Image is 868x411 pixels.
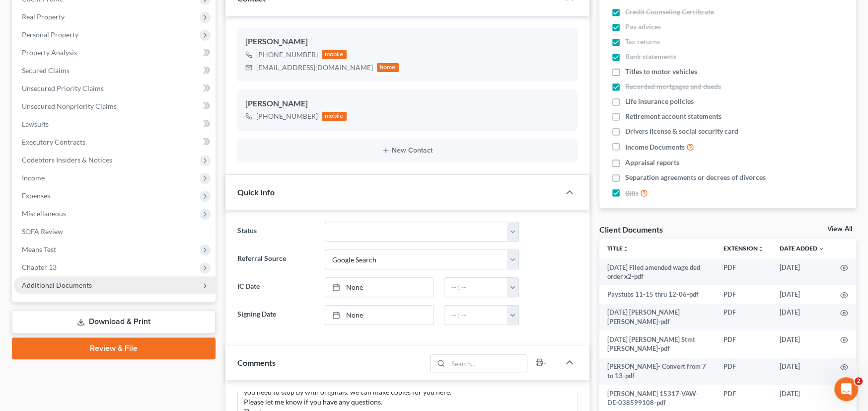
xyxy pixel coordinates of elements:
a: Executory Contracts [14,133,216,151]
td: [DATE] [772,330,832,358]
a: Download & Print [12,310,216,333]
td: [DATE] Filed amended wage ded order x2-pdf [599,258,716,286]
input: -- : -- [444,306,507,325]
div: [PERSON_NAME] [245,98,570,110]
span: Chapter 13 [22,263,57,271]
i: expand_more [818,246,824,252]
span: Income Documents [625,142,685,152]
a: Titleunfold_more [607,245,629,252]
td: Paystubs 11-15 thru 12-06-pdf [599,285,716,303]
td: PDF [716,304,772,331]
a: Date Added expand_more [780,245,824,252]
span: Pay advices [625,22,661,32]
div: [EMAIL_ADDRESS][DOMAIN_NAME] [256,63,373,73]
span: Means Test [22,245,56,253]
input: Search... [448,355,527,372]
a: Unsecured Priority Claims [14,80,216,97]
span: Comments [237,358,276,367]
span: SOFA Review [22,227,63,236]
span: Retirement account statements [625,111,722,121]
span: Additional Documents [22,281,92,289]
span: Secured Claims [22,66,70,75]
span: Unsecured Priority Claims [22,84,104,92]
a: None [325,278,434,297]
div: mobile [322,112,347,121]
input: -- : -- [444,278,507,297]
div: [PHONE_NUMBER] [256,50,318,60]
i: unfold_more [623,246,629,252]
a: Secured Claims [14,62,216,80]
span: Bills [625,188,639,198]
button: New Contact [245,147,570,155]
label: Referral Source [232,249,320,269]
td: [DATE] [PERSON_NAME] [PERSON_NAME]-pdf [599,304,716,331]
span: Quick Info [237,187,275,197]
span: Miscellaneous [22,209,66,218]
td: [DATE] [772,304,832,331]
span: Drivers license & social security card [625,126,738,136]
span: Life insurance policies [625,96,694,106]
a: Extensionunfold_more [723,245,764,252]
a: Unsecured Nonpriority Claims [14,97,216,115]
div: mobile [322,50,347,59]
span: Tax returns [625,37,660,47]
iframe: Intercom live chat [834,377,858,401]
span: Income [22,173,45,182]
td: PDF [716,258,772,286]
td: PDF [716,358,772,385]
td: [DATE] [772,258,832,286]
span: Titles to motor vehicles [625,67,697,77]
td: [DATE] [772,285,832,303]
span: Lawsuits [22,120,49,128]
span: Unsecured Nonpriority Claims [22,102,117,110]
span: Recorded mortgages and deeds [625,82,721,91]
td: [PERSON_NAME]- Convert from 7 to 13-pdf [599,358,716,385]
a: None [325,306,434,325]
label: Status [232,222,320,242]
span: Personal Property [22,30,78,39]
td: PDF [716,285,772,303]
td: [DATE] [PERSON_NAME] Stmt [PERSON_NAME]-pdf [599,330,716,358]
a: Review & File [12,337,216,359]
label: IC Date [232,277,320,297]
label: Signing Date [232,305,320,325]
a: SOFA Review [14,223,216,241]
span: Expenses [22,191,50,200]
a: Lawsuits [14,115,216,133]
a: Property Analysis [14,44,216,62]
td: [DATE] [772,358,832,385]
span: Codebtors Insiders & Notices [22,156,112,164]
div: home [377,63,399,72]
a: View All [827,226,852,233]
div: Client Documents [599,224,663,235]
span: Appraisal reports [625,158,679,167]
span: Credit Counseling Certificate [625,7,714,17]
td: PDF [716,330,772,358]
span: Real Property [22,12,65,21]
span: Bank statements [625,52,676,62]
span: Executory Contracts [22,138,85,146]
span: 2 [855,377,863,385]
div: [PERSON_NAME] [245,36,570,48]
span: Separation agreements or decrees of divorces [625,172,766,182]
div: [PHONE_NUMBER] [256,111,318,121]
i: unfold_more [758,246,764,252]
span: Property Analysis [22,48,77,57]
